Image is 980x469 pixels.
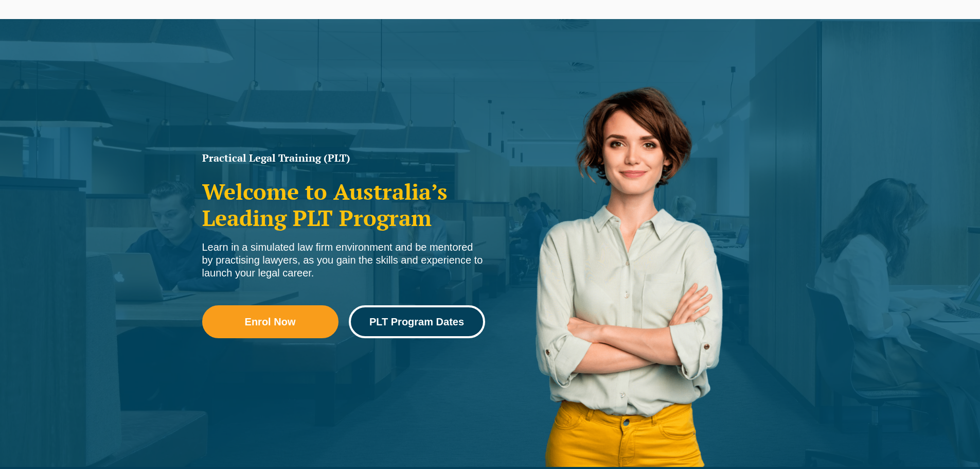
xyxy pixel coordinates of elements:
h1: Practical Legal Training (PLT) [202,153,485,163]
span: PLT Program Dates [369,317,464,327]
a: PLT Program Dates [349,305,485,338]
a: Enrol Now [202,305,338,338]
h2: Welcome to Australia’s Leading PLT Program [202,179,485,231]
span: Enrol Now [245,317,296,327]
div: Learn in a simulated law firm environment and be mentored by practising lawyers, as you gain the ... [202,241,485,280]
